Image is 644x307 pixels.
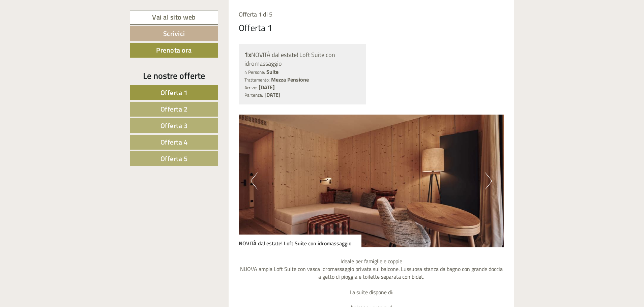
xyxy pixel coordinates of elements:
[485,173,492,189] button: Next
[239,10,272,19] span: Offerta 1 di 5
[130,43,218,58] a: Prenota ora
[239,115,504,247] img: image
[264,91,281,99] b: [DATE]
[244,92,263,98] small: Partenza:
[239,235,361,247] div: NOVITÀ dal estate! Loft Suite con idromassaggio
[160,120,188,131] span: Offerta 3
[244,69,265,75] small: 4 Persone:
[271,75,309,84] b: Mezza Pensione
[259,83,275,91] b: [DATE]
[160,137,188,147] span: Offerta 4
[244,49,251,60] b: 1x
[160,104,188,114] span: Offerta 2
[266,68,279,76] b: Suite
[244,84,257,91] small: Arrivo:
[160,87,188,98] span: Offerta 1
[244,50,361,68] div: NOVITÀ dal estate! Loft Suite con idromassaggio
[160,153,188,164] span: Offerta 5
[130,69,218,82] div: Le nostre offerte
[244,76,270,83] small: Trattamento:
[251,173,258,189] button: Previous
[239,22,272,34] div: Offerta 1
[130,26,218,41] a: Scrivici
[130,10,218,25] a: Vai al sito web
